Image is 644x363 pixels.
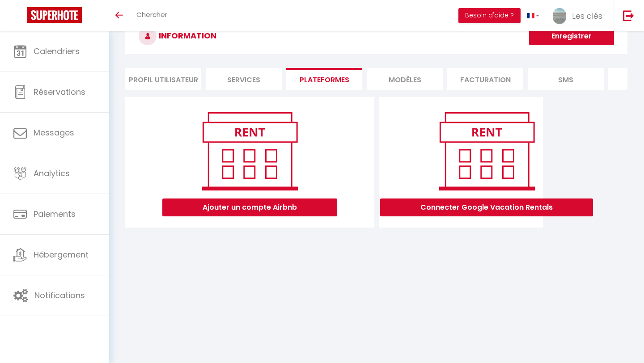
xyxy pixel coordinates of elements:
span: Analytics [34,168,70,179]
button: Connecter Google Vacation Rentals [380,198,593,216]
li: Profil Utilisateur [125,68,201,90]
li: SMS [528,68,604,90]
li: Services [206,68,282,90]
span: Notifications [34,290,85,301]
span: Hébergement [34,249,89,260]
img: rent.png [193,108,307,194]
img: Super Booking [27,7,82,23]
span: Paiements [34,208,76,219]
li: MODÈLES [367,68,443,90]
button: Enregistrer [529,27,614,45]
span: Réservations [34,86,85,97]
li: Facturation [447,68,523,90]
img: ... [553,8,566,24]
span: Les clés [572,10,602,21]
img: logout [623,10,634,21]
li: Plateformes [286,68,362,90]
img: rent.png [430,108,544,194]
h3: INFORMATION [125,18,627,54]
span: Chercher [136,10,167,19]
span: Messages [34,127,74,138]
span: Calendriers [34,46,80,57]
button: Ajouter un compte Airbnb [162,198,337,216]
button: Besoin d'aide ? [458,8,521,23]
